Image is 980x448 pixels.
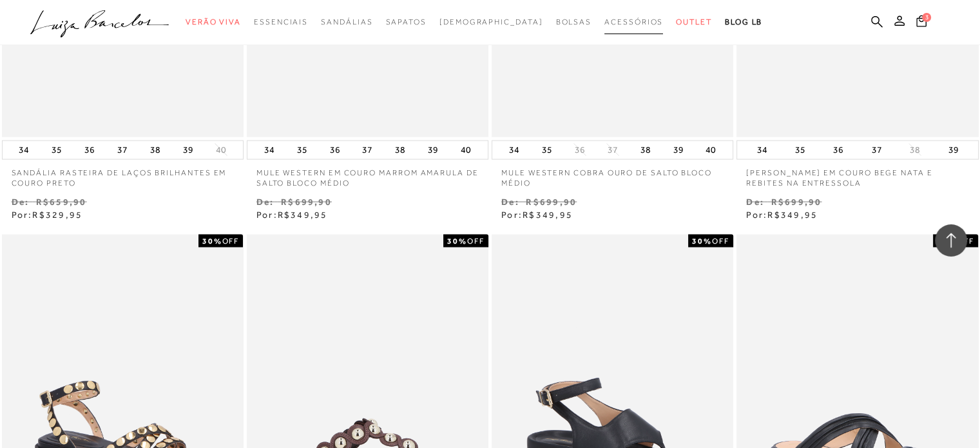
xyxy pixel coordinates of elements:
span: Sandálias [321,17,372,26]
button: 37 [113,141,131,159]
small: R$659,90 [36,197,87,207]
a: categoryNavScreenReaderText [186,10,241,34]
button: 3 [912,14,930,32]
button: 37 [358,141,376,159]
a: MULE WESTERN EM COURO MARROM AMARULA DE SALTO BLOCO MÉDIO [247,160,488,190]
strong: 30% [692,237,712,246]
button: 36 [829,141,847,159]
small: R$699,90 [526,197,577,207]
button: 35 [791,141,809,159]
span: R$349,95 [767,209,818,220]
span: BLOG LB [725,17,762,26]
span: Verão Viva [186,17,241,26]
button: 40 [457,141,475,159]
a: SANDÁLIA RASTEIRA DE LAÇOS BRILHANTES EM COURO PRETO [2,160,244,190]
span: Acessórios [604,17,663,26]
button: 36 [571,144,589,156]
small: De: [746,197,764,207]
span: [DEMOGRAPHIC_DATA] [439,17,543,26]
span: Por: [501,209,573,220]
span: R$349,95 [278,209,328,220]
span: Essenciais [254,17,308,26]
strong: 30% [202,237,222,246]
span: Por: [746,209,818,220]
span: 3 [922,13,931,22]
a: MULE WESTERN COBRA OURO DE SALTO BLOCO MÉDIO [492,160,733,190]
button: 35 [293,141,311,159]
button: 36 [325,141,343,159]
a: categoryNavScreenReaderText [254,10,308,34]
span: R$349,95 [523,209,573,220]
small: R$699,90 [771,197,821,207]
button: 40 [212,144,230,156]
button: 39 [669,141,687,159]
button: 35 [538,141,556,159]
button: 38 [146,141,164,159]
button: 34 [260,141,278,159]
small: R$699,90 [281,197,332,207]
button: 38 [391,141,409,159]
a: [PERSON_NAME] EM COURO BEGE NATA E REBITES NA ENTRESSOLA [736,160,978,190]
span: OFF [222,237,239,246]
a: BLOG LB [725,10,762,34]
span: Por: [12,209,83,220]
a: noSubCategoriesText [439,10,543,34]
button: 39 [179,141,197,159]
button: 40 [702,141,720,159]
span: Outlet [676,17,712,26]
span: OFF [712,237,729,246]
span: Por: [256,209,328,220]
button: 38 [637,141,655,159]
button: 37 [604,144,622,156]
a: categoryNavScreenReaderText [385,10,426,34]
button: 39 [944,141,962,159]
span: OFF [467,237,485,246]
a: categoryNavScreenReaderText [321,10,372,34]
button: 38 [906,144,924,156]
button: 35 [48,141,66,159]
small: De: [12,197,30,207]
small: De: [501,197,519,207]
button: 34 [15,141,33,159]
a: categoryNavScreenReaderText [555,10,591,34]
a: categoryNavScreenReaderText [676,10,712,34]
span: Bolsas [555,17,591,26]
span: Sapatos [385,17,426,26]
span: R$329,95 [32,209,82,220]
strong: 30% [447,237,467,246]
button: 34 [753,141,771,159]
button: 34 [505,141,523,159]
button: 39 [424,141,442,159]
button: 36 [81,141,99,159]
a: categoryNavScreenReaderText [604,10,663,34]
small: De: [256,197,274,207]
button: 37 [868,141,886,159]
